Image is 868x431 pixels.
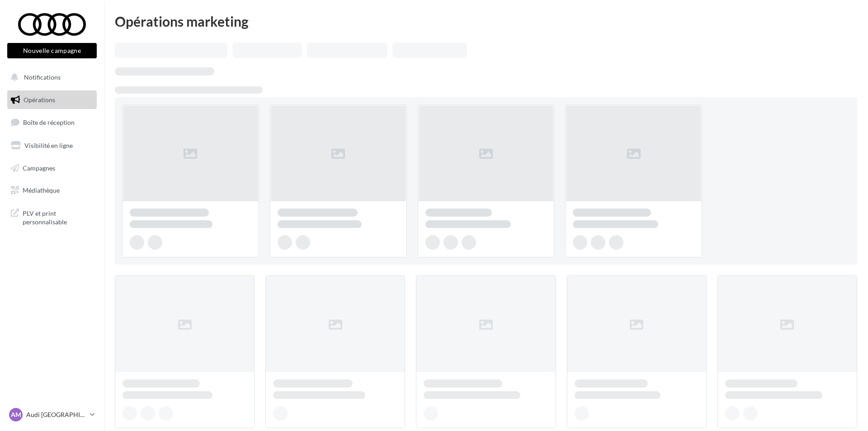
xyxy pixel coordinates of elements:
a: Médiathèque [5,181,99,200]
a: Campagnes [5,159,99,178]
span: AM [11,410,21,419]
span: Boîte de réception [23,118,75,126]
span: Campagnes [23,164,55,171]
p: Audi [GEOGRAPHIC_DATA] [26,410,86,419]
button: Notifications [5,68,95,87]
span: PLV et print personnalisable [23,207,93,227]
span: Médiathèque [23,186,60,194]
span: Visibilité en ligne [24,142,73,149]
span: Opérations [24,96,55,104]
a: Opérations [5,90,99,109]
a: AM Audi [GEOGRAPHIC_DATA] [7,406,97,423]
a: Boîte de réception [5,113,99,132]
span: Notifications [24,73,61,81]
a: PLV et print personnalisable [5,204,99,230]
div: Opérations marketing [115,14,857,28]
a: Visibilité en ligne [5,136,99,155]
button: Nouvelle campagne [7,43,97,58]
